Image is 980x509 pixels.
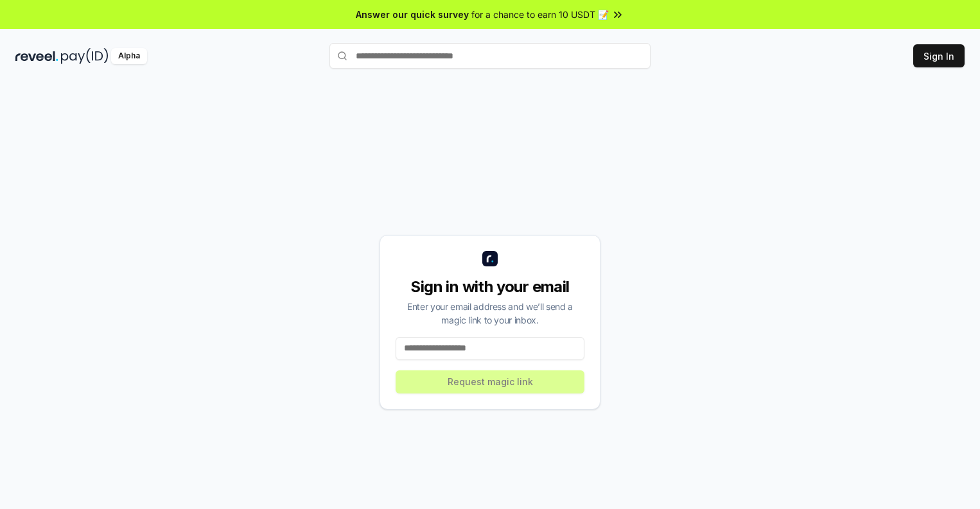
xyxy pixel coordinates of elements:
[471,8,609,21] span: for a chance to earn 10 USDT 📝
[61,48,109,64] img: pay_id
[396,300,584,327] div: Enter your email address and we’ll send a magic link to your inbox.
[111,48,147,64] div: Alpha
[396,277,584,297] div: Sign in with your email
[913,44,965,67] button: Sign In
[482,251,498,266] img: logo_small
[356,8,469,21] span: Answer our quick survey
[15,48,58,64] img: reveel_dark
